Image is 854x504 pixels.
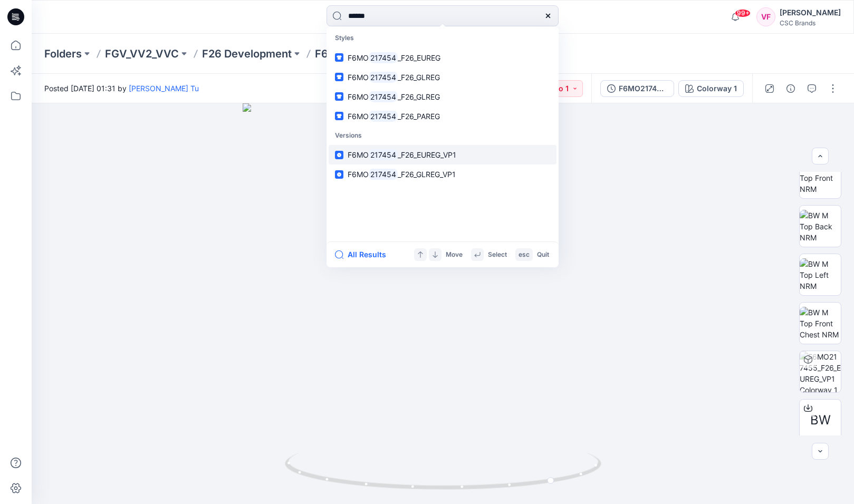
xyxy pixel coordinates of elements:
a: FGV_VV2_VVC [105,46,179,61]
img: BW M Top Front Chest NRM [800,307,841,340]
span: BW [810,411,831,430]
button: Details [782,80,799,97]
div: VF [756,7,775,26]
span: _F26_PAREG [398,112,440,121]
mark: 217454 [369,149,398,161]
p: Quit [537,249,549,260]
div: [PERSON_NAME] [780,6,841,19]
a: F6MO217454_F26_PAREG [329,106,556,126]
a: F6MO217454_F26_GLREG [329,87,556,106]
a: F6MO217454_F26_GLREG [329,67,556,87]
span: F6MO [348,53,369,62]
span: Posted [DATE] 01:31 by [44,83,199,94]
a: Folders [44,46,82,61]
mark: 217454 [369,71,398,83]
p: Styles [329,28,556,48]
img: BW M Top Back NRM [800,210,841,243]
span: F6MO [348,92,369,101]
span: _F26_GLREG_VP1 [398,170,456,179]
a: F6MO217454_F26_EUREG [329,48,556,67]
span: F6MO [348,170,369,179]
button: Colorway 1 [678,80,744,97]
mark: 217454 [369,91,398,103]
a: F6MO217454_F26_EUREG_VP1 [329,145,556,164]
div: Colorway 1 [697,83,737,94]
p: Versions [329,126,556,146]
img: F6MO217455_F26_EUREG_VP1 Colorway 1 [800,351,841,392]
mark: 217454 [369,110,398,122]
a: [PERSON_NAME] Tu [129,84,199,93]
p: esc [519,249,530,260]
button: All Results [335,248,393,261]
p: Move [446,249,463,260]
div: CSC Brands [780,19,841,27]
button: F6MO217455_F26_EUREG_VP1 [600,80,674,97]
span: _F26_GLREG [398,73,440,82]
span: F6MO [348,150,369,159]
div: F6MO217455_F26_EUREG_VP1 [619,83,667,94]
a: F6MO217454_F26_GLREG_VP1 [329,164,556,184]
img: BW M Top Left NRM [800,258,841,292]
a: F26 Development [202,46,292,61]
p: F6MO217455_F26_EUREG [315,46,446,61]
mark: 217454 [369,168,398,180]
span: _F26_EUREG [398,53,440,62]
span: _F26_GLREG [398,92,440,101]
img: BW M Top Front NRM [800,161,841,195]
p: Select [488,249,507,260]
span: 99+ [735,9,751,17]
mark: 217454 [369,52,398,64]
span: F6MO [348,73,369,82]
span: F6MO [348,112,369,121]
span: _F26_EUREG_VP1 [398,150,456,159]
